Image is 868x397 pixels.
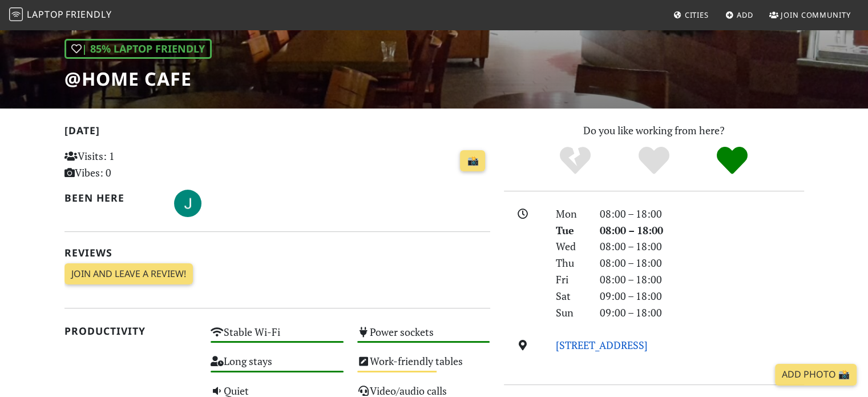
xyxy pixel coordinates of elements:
[64,192,161,204] h2: Been here
[549,222,592,239] div: Tue
[549,206,592,222] div: Mon
[64,263,193,285] a: Join and leave a review!
[669,5,713,25] a: Cities
[549,288,592,304] div: Sat
[593,271,811,288] div: 08:00 – 18:00
[174,190,201,217] img: 1488-jillian.jpg
[593,288,811,304] div: 09:00 – 18:00
[781,10,851,20] span: Join Community
[64,125,490,141] h2: [DATE]
[460,150,485,172] a: 📸
[593,304,811,321] div: 09:00 – 18:00
[549,271,592,288] div: Fri
[536,145,615,177] div: No
[64,39,212,59] div: | 85% Laptop Friendly
[593,238,811,255] div: 08:00 – 18:00
[615,145,693,177] div: Yes
[765,5,855,25] a: Join Community
[174,195,201,209] span: Jillian Jing
[350,352,497,381] div: Work-friendly tables
[350,323,497,352] div: Power sockets
[27,8,64,21] span: Laptop
[66,8,111,21] span: Friendly
[775,364,857,386] a: Add Photo 📸
[593,222,811,239] div: 08:00 – 18:00
[593,255,811,271] div: 08:00 – 18:00
[9,5,112,25] a: LaptopFriendly LaptopFriendly
[204,323,350,352] div: Stable Wi-Fi
[64,325,197,337] h2: Productivity
[549,238,592,255] div: Wed
[721,5,758,25] a: Add
[9,7,23,21] img: LaptopFriendly
[504,122,804,139] p: Do you like working from here?
[64,148,197,181] p: Visits: 1 Vibes: 0
[556,338,648,352] a: [STREET_ADDRESS]
[549,255,592,271] div: Thu
[693,145,772,177] div: Definitely!
[204,352,350,381] div: Long stays
[593,206,811,222] div: 08:00 – 18:00
[685,10,709,20] span: Cities
[64,247,490,259] h2: Reviews
[549,304,592,321] div: Sun
[737,10,753,20] span: Add
[64,68,212,90] h1: @Home Cafe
